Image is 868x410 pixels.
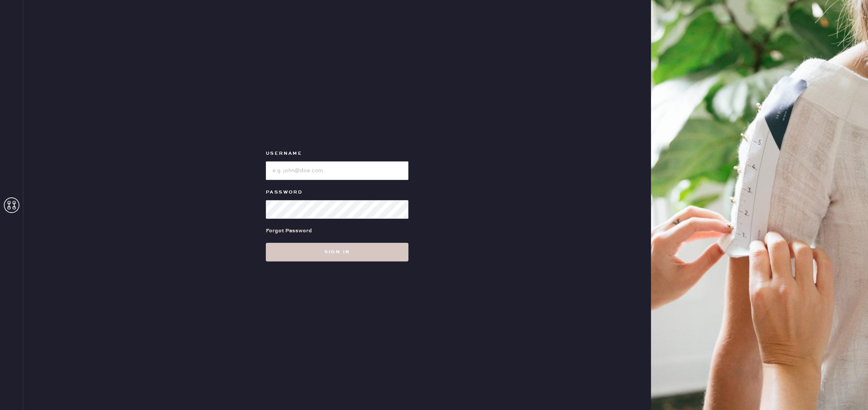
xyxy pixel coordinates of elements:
[266,219,312,243] a: Forgot Password
[266,149,408,158] label: Username
[266,243,408,261] button: Sign in
[266,161,408,180] input: e.g. john@doe.com
[266,227,312,235] div: Forgot Password
[266,188,408,197] label: Password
